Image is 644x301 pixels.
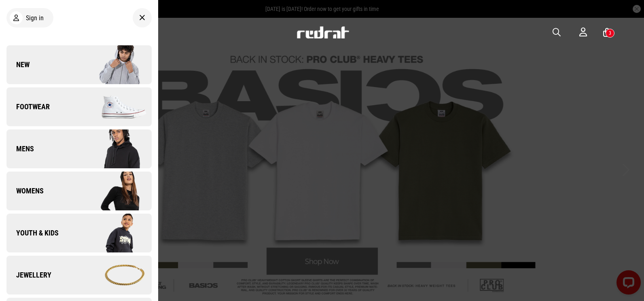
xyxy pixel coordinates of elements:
[6,129,152,168] a: Mens Company
[603,28,611,37] a: 3
[6,214,152,252] a: Youth & Kids Company
[6,256,152,295] a: Jewellery Company
[609,30,611,36] div: 3
[6,228,59,238] span: Youth & Kids
[6,87,152,126] a: Footwear Company
[79,87,151,127] img: Company
[79,45,151,85] img: Company
[79,129,151,169] img: Company
[6,270,51,280] span: Jewellery
[296,26,350,38] img: Redrat logo
[6,144,34,154] span: Mens
[26,14,44,22] span: Sign in
[6,102,50,112] span: Footwear
[6,186,44,196] span: Womens
[79,255,151,295] img: Company
[79,171,151,211] img: Company
[6,3,31,28] button: Open LiveChat chat widget
[6,172,152,210] a: Womens Company
[79,213,151,253] img: Company
[6,45,152,84] a: New Company
[6,60,30,70] span: New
